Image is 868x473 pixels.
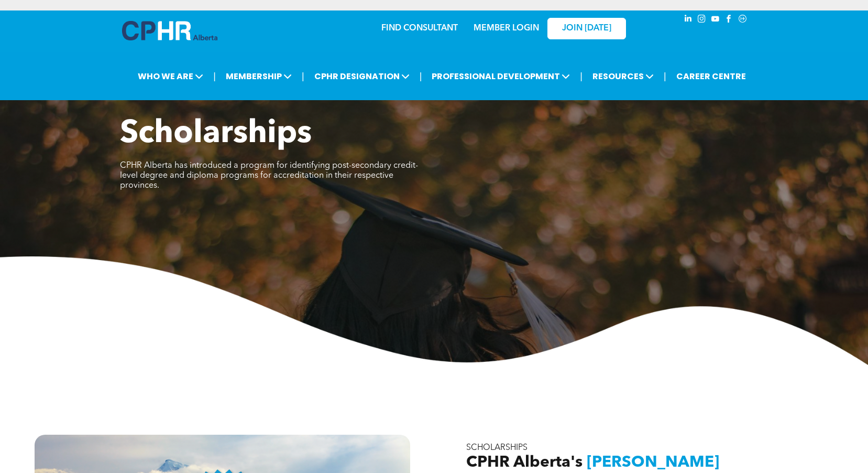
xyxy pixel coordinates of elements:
[474,24,539,33] a: MEMBER LOGIN
[547,18,626,39] a: JOIN [DATE]
[122,21,217,40] img: A blue and white logo for cp alberta
[311,67,413,86] span: CPHR DESIGNATION
[589,67,657,86] span: RESOURCES
[135,67,206,86] span: WHO WE ARE
[120,119,312,150] span: Scholarships
[223,67,295,86] span: MEMBERSHIP
[562,24,611,34] span: JOIN [DATE]
[737,13,749,27] a: Social network
[428,67,573,86] span: PROFESSIONAL DEVELOPMENT
[213,66,216,87] li: |
[120,162,418,190] span: CPHR Alberta has introduced a program for identifying post-secondary credit-level degree and dipl...
[696,13,708,27] a: instagram
[673,67,749,86] a: CAREER CENTRE
[302,66,304,87] li: |
[466,444,528,452] span: SCHOLARSHIPS
[420,66,422,87] li: |
[466,455,583,470] span: CPHR Alberta's
[723,13,735,27] a: facebook
[664,66,666,87] li: |
[580,66,583,87] li: |
[683,13,694,27] a: linkedin
[381,24,458,33] a: FIND CONSULTANT
[710,13,721,27] a: youtube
